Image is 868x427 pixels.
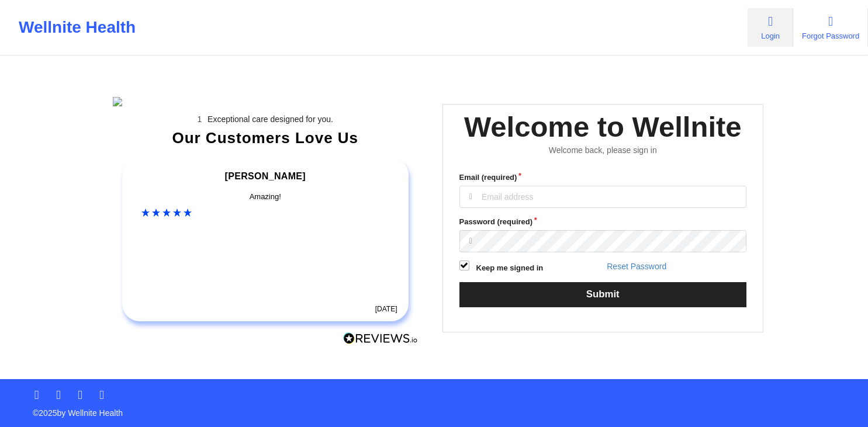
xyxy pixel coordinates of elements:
button: Submit [459,282,747,307]
a: Forgot Password [793,8,868,47]
div: Amazing! [141,191,389,203]
label: Email (required) [459,172,747,183]
div: Welcome back, please sign in [451,145,755,155]
a: Login [748,8,793,47]
a: Reset Password [607,262,666,271]
div: Welcome to Wellnite [464,109,742,145]
div: Our Customers Love Us [113,132,418,144]
p: © 2025 by Wellnite Health [25,399,843,419]
a: Reviews.io Logo [343,332,418,348]
img: wellnite-auth-hero_200.c722682e.png [113,97,418,106]
label: Keep me signed in [476,262,544,274]
li: Exceptional care designed for you. [123,114,418,124]
label: Password (required) [459,216,747,228]
input: Email address [459,186,747,208]
img: Reviews.io Logo [343,332,418,345]
span: [PERSON_NAME] [225,171,306,181]
time: [DATE] [375,305,397,313]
